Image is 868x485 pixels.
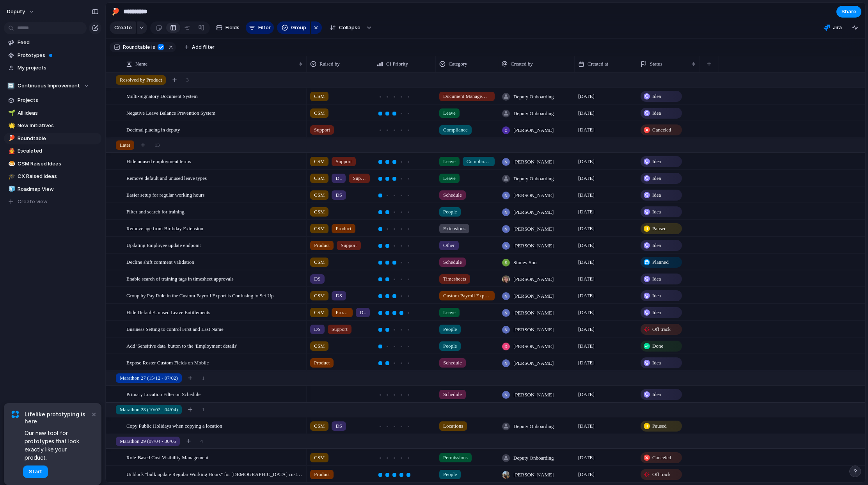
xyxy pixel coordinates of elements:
span: Raised by [320,60,340,68]
span: [DATE] [578,126,595,134]
span: deputy [7,8,25,16]
span: Stoney Son [513,259,537,266]
button: Create [110,21,136,34]
span: Idea [652,359,661,367]
span: [DATE] [578,174,595,182]
span: People [443,471,457,478]
div: 🏓 [8,134,14,143]
span: Compliance [443,126,468,134]
span: CSM [314,92,325,100]
span: Marathon 27 (15/12 - 07/02) [120,374,178,382]
button: Create view [4,196,101,208]
span: Permissions [443,454,468,462]
div: 🍮 [8,159,14,168]
span: Business Setting to control First and Last Name [126,324,224,333]
span: [PERSON_NAME] [513,126,554,134]
span: [DATE] [578,292,595,300]
a: 🧊Roadmap View [4,183,101,195]
span: Roadmap View [18,185,99,193]
span: [DATE] [578,258,595,266]
span: Idea [652,275,661,283]
span: [DATE] [578,208,595,216]
span: Paused [652,422,667,430]
span: [PERSON_NAME] [513,391,554,399]
span: Idea [652,92,661,100]
span: Created at [588,60,608,68]
span: Filter and search for training [126,207,185,216]
button: 🔄Continuous Improvement [4,80,101,92]
span: Off track [652,471,671,478]
span: [DATE] [578,454,595,462]
span: is [151,44,155,51]
span: Enable search of training tags in timesheet approvals [126,274,234,283]
span: CSM Raised Ideas [18,160,99,168]
span: Idea [652,309,661,316]
span: CX Raised Ideas [18,172,99,180]
span: Expose Roster Custom Fields on Mobile [126,358,209,367]
span: CSM [314,454,325,462]
button: is [150,43,157,52]
span: [DATE] [578,422,595,430]
span: [PERSON_NAME] [513,158,554,166]
span: CSM [314,158,325,165]
span: Product [314,471,330,478]
span: Unblock "bulk update Regular Working Hours" for [DEMOGRAPHIC_DATA] customers [126,469,304,478]
span: DS [335,174,342,182]
button: Start [23,465,48,478]
span: Negative Leave Balance Prevention System [126,108,215,117]
button: Dismiss [89,409,98,419]
span: DS [335,191,342,199]
span: Idea [652,242,661,249]
span: Our new tool for prototypes that look exactly like your product. [25,429,90,462]
span: CSM [314,225,325,233]
span: Copy Public Holidays when copying a location [126,421,222,430]
span: Hide unused employment terms [126,156,191,165]
span: Idea [652,158,661,165]
span: Name [135,60,147,68]
span: Marathon 29 (07/04 - 30/05 [120,437,176,445]
span: Add filter [192,44,215,51]
a: 🌱All ideas [4,107,101,119]
span: CSM [314,258,325,266]
span: Start [29,468,42,476]
span: Leave [443,309,456,316]
span: [DATE] [578,391,595,398]
div: 🏓Roundtable [4,133,101,144]
span: Extensions [443,225,465,233]
a: 👨‍🚒Escalated [4,145,101,157]
span: Idea [652,208,661,216]
span: Feed [18,39,99,46]
span: [PERSON_NAME] [513,471,554,479]
span: Deputy Onboarding [513,110,554,117]
button: 🍮 [7,160,15,168]
span: Support [332,325,348,333]
a: Projects [4,94,101,106]
button: Group [277,21,310,34]
span: Updating Employee update endpoint [126,240,201,249]
span: Support [353,174,366,182]
span: Schedule [443,391,462,398]
span: Schedule [443,191,462,199]
span: People [443,325,457,333]
span: Locations [443,422,463,430]
span: CI Priority [386,60,408,68]
button: 🏓 [109,5,122,18]
span: Decline shift comment validation [126,257,194,266]
span: Marathon 28 (10/02 - 04/04) [120,406,178,414]
div: 🎓CX Raised Ideas [4,171,101,182]
span: [DATE] [578,309,595,316]
div: 🏓 [111,6,120,17]
a: 🌟New Initiatives [4,120,101,131]
button: Jira [820,22,845,34]
span: Fields [225,24,240,32]
span: Product [335,309,349,316]
span: Primary Location Filter on Schedule [126,389,201,398]
a: My projects [4,62,101,74]
a: Feed [4,37,101,48]
span: CSM [314,422,325,430]
span: [PERSON_NAME] [513,309,554,317]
